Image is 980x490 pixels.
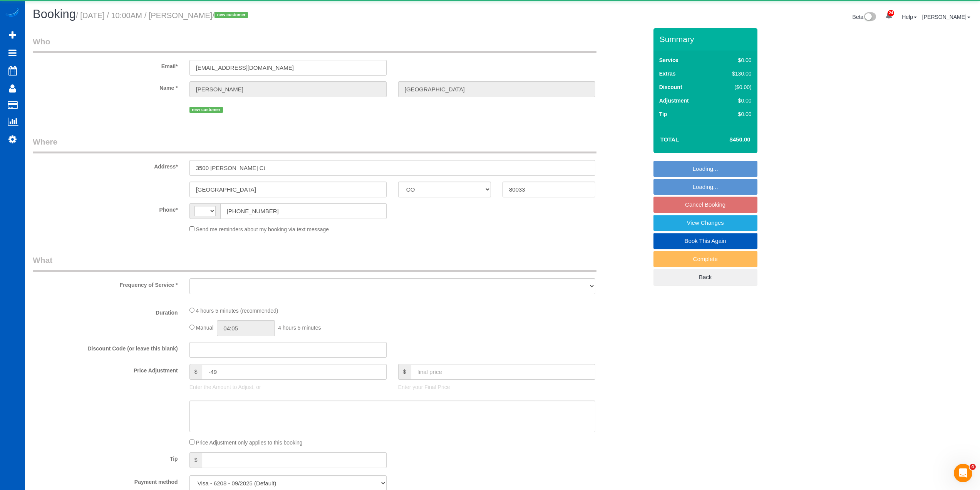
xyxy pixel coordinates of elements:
[33,7,76,21] span: Booking
[659,83,682,91] label: Discount
[189,182,387,197] input: City*
[27,203,184,214] label: Phone*
[189,364,202,380] span: $
[653,215,757,231] a: View Changes
[27,475,184,486] label: Payment method
[278,325,321,331] span: 4 hours 5 minutes
[27,306,184,317] label: Duration
[853,14,876,20] a: Beta
[189,452,202,468] span: $
[196,439,303,446] span: Price Adjustment only applies to this booking
[212,11,250,20] span: /
[398,364,411,380] span: $
[706,136,750,143] h4: $450.00
[189,60,387,76] input: Email*
[716,56,752,64] div: $0.00
[716,83,752,91] div: ($0.00)
[196,308,278,314] span: 4 hours 5 minutes (recommended)
[863,12,876,22] img: New interface
[888,10,894,16] span: 24
[27,278,184,289] label: Frequency of Service *
[76,11,250,20] small: / [DATE] / 10:00AM / [PERSON_NAME]
[398,81,595,97] input: Last Name*
[653,269,757,285] a: Back
[27,81,184,92] label: Name *
[902,14,917,20] a: Help
[5,8,20,19] img: Automaid Logo
[503,182,595,197] input: Zip Code*
[27,60,184,70] label: Email*
[33,136,596,153] legend: Where
[189,107,223,113] span: new customer
[27,342,184,352] label: Discount Code (or leave this blank)
[196,226,329,232] span: Send me reminders about my booking via text message
[189,383,387,391] p: Enter the Amount to Adjust, or
[27,160,184,170] label: Address*
[659,97,689,104] label: Adjustment
[970,464,976,470] span: 4
[660,136,679,143] strong: Total
[881,8,896,25] a: 24
[716,110,752,118] div: $0.00
[659,70,676,77] label: Extras
[189,81,387,97] input: First Name*
[33,254,596,272] legend: What
[27,364,184,374] label: Price Adjustment
[411,364,595,380] input: final price
[27,452,184,463] label: Tip
[653,233,757,249] a: Book This Again
[954,464,972,482] iframe: Intercom live chat
[716,97,752,104] div: $0.00
[660,35,754,44] h3: Summary
[214,12,248,18] span: new customer
[196,325,214,331] span: Manual
[33,36,596,53] legend: Who
[398,383,595,391] p: Enter your Final Price
[716,70,752,77] div: $130.00
[220,203,387,219] input: Phone*
[659,56,678,64] label: Service
[922,14,970,20] a: [PERSON_NAME]
[659,110,667,118] label: Tip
